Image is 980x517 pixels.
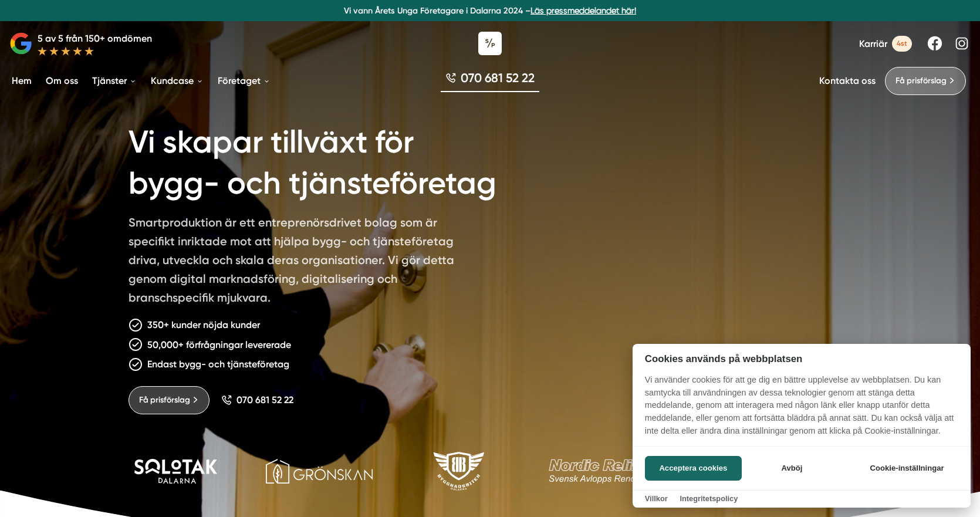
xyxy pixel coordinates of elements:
a: Integritetspolicy [680,494,738,503]
h2: Cookies används på webbplatsen [633,353,971,364]
p: Vi använder cookies för att ge dig en bättre upplevelse av webbplatsen. Du kan samtycka till anvä... [633,374,971,445]
a: Villkor [645,494,668,503]
button: Cookie-inställningar [856,456,958,481]
button: Acceptera cookies [645,456,742,481]
button: Avböj [745,456,839,481]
